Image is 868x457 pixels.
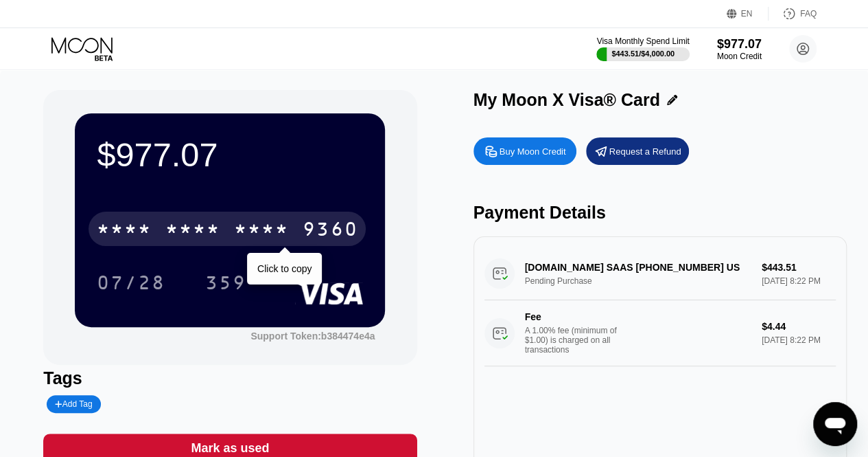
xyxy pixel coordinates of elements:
div: Buy Moon Credit [500,146,566,157]
div: Click to copy [257,263,312,274]
div: $977.07 [97,135,363,174]
div: A 1.00% fee (minimum of $1.00) is charged on all transactions [525,326,628,355]
div: $977.07 [717,37,762,52]
div: Moon Credit [717,52,762,61]
div: Fee [525,311,621,322]
div: [DATE] 8:22 PM [762,335,836,345]
div: 07/28 [97,274,165,296]
div: $4.44 [762,321,836,332]
div: $443.51 / $4,000.00 [611,49,675,58]
div: Buy Moon Credit [473,137,576,165]
div: My Moon X Visa® Card [473,90,660,110]
div: EN [727,7,769,21]
div: Request a Refund [586,137,689,165]
div: 359 [205,274,246,296]
div: Visa Monthly Spend Limit [596,36,689,46]
div: 9360 [303,220,357,242]
div: Support Token:b384474e4a [250,331,375,342]
div: FAQ [769,7,817,21]
div: Request a Refund [609,146,681,157]
div: FAQ [800,9,817,19]
div: Tags [43,368,417,388]
iframe: Button to launch messaging window [813,402,857,446]
div: Mark as used [191,441,269,456]
div: Payment Details [473,203,847,223]
div: 359 [195,265,257,300]
div: $977.07Moon Credit [717,37,762,61]
div: Support Token: b384474e4a [250,331,375,342]
div: 07/28 [86,265,176,300]
div: EN [741,9,753,19]
div: Add Tag [55,399,92,409]
div: Visa Monthly Spend Limit$443.51/$4,000.00 [596,36,689,61]
div: Add Tag [47,395,100,413]
div: FeeA 1.00% fee (minimum of $1.00) is charged on all transactions$4.44[DATE] 8:22 PM [484,300,836,366]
